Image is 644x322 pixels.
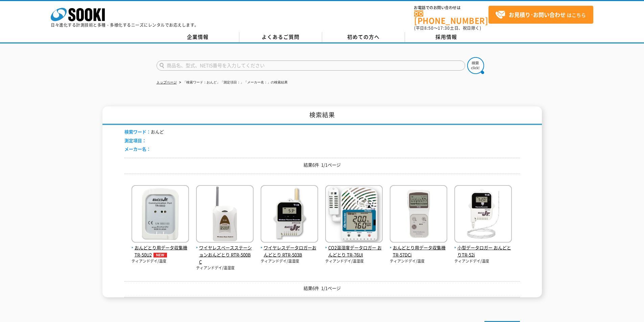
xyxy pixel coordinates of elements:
a: おんどとり用データ収集機 TR-50U2NEW [132,237,189,258]
span: 8:50 [424,25,434,31]
img: TR-76UI [325,185,383,244]
span: お電話でのお問い合わせは [414,6,488,10]
img: RTR-500BC [196,185,254,244]
p: ティアンドデイ/温湿度 [325,258,383,264]
img: TR-57DCi [390,185,447,244]
span: 小型データロガー おんどとりTR-52i [454,244,512,258]
a: ワイヤレスベースステーションおんどとり RTR-500BC [196,237,254,265]
a: [PHONE_NUMBER] [414,10,488,24]
p: ティアンドデイ/温度 [132,258,189,264]
span: はこちら [495,10,586,20]
a: 企業情報 [157,32,239,42]
p: 結果6件 1/1ページ [124,162,520,169]
span: ワイヤレスベースステーションおんどとり RTR-500BC [196,244,254,265]
span: 初めての方へ [347,33,380,41]
a: 採用情報 [405,32,488,42]
p: ティアンドデイ/温度 [390,258,447,264]
a: おんどとり用データ収集機 TR-57DCi [390,237,447,258]
p: 日々進化する計測技術と多種・多様化するニーズにレンタルでお応えします。 [51,23,199,27]
a: お見積り･お問い合わせはこちら [488,6,593,24]
p: ティアンドデイ/温湿度 [261,258,318,264]
strong: お見積り･お問い合わせ [509,10,566,19]
a: CO2温湿度データロガー おんどとり TR-76UI [325,237,383,258]
a: よくあるご質問 [239,32,322,42]
h1: 検索結果 [102,106,542,125]
span: CO2温湿度データロガー おんどとり TR-76UI [325,244,383,258]
span: 検索ワード： [124,128,151,135]
li: 「検索ワード：おんど」「測定項目：」「メーカー名：」の検索結果 [178,79,288,86]
a: 初めての方へ [322,32,405,42]
img: btn_search.png [467,57,484,74]
span: おんどとり用データ収集機 TR-57DCi [390,244,447,258]
span: 17:30 [438,25,450,31]
img: TR-50U2 [132,185,189,244]
img: おんどとりTR-52i [454,185,512,244]
p: 結果6件 1/1ページ [124,285,520,292]
span: (平日 ～ 土日、祝日除く) [414,25,481,31]
span: 測定項目： [124,137,146,144]
input: 商品名、型式、NETIS番号を入力してください [157,60,465,71]
p: ティアンドデイ/温湿度 [196,265,254,271]
span: メーカー名： [124,146,151,152]
span: おんどとり用データ収集機 TR-50U2 [132,244,189,258]
img: RTR-503B [261,185,318,244]
a: トップページ [157,80,177,84]
img: NEW [152,253,169,257]
a: 小型データロガー おんどとりTR-52i [454,237,512,258]
a: ワイヤレスデータロガーおんどとり RTR-503B [261,237,318,258]
li: おんど [124,128,164,135]
span: ワイヤレスデータロガーおんどとり RTR-503B [261,244,318,258]
p: ティアンドデイ/温度 [454,258,512,264]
